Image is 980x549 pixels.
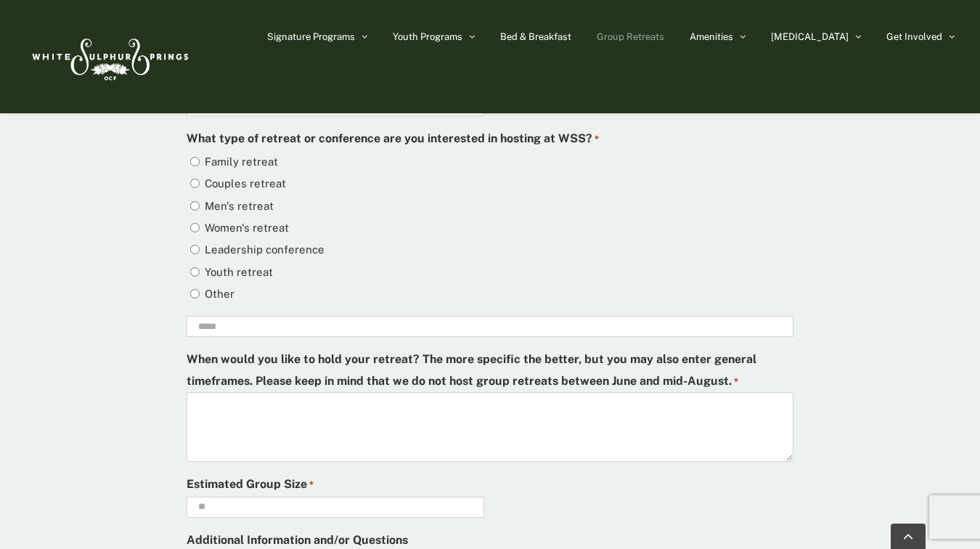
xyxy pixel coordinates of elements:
[393,32,462,41] span: Youth Programs
[205,173,286,194] label: Couples retreat
[690,32,733,41] span: Amenities
[771,32,849,41] span: [MEDICAL_DATA]
[205,217,289,238] label: Women's retreat
[187,473,314,495] label: Estimated Group Size
[25,23,192,91] img: White Sulphur Springs Logo
[187,316,793,337] input: Other Choice, please specify
[205,261,273,282] label: Youth retreat
[267,32,355,41] span: Signature Programs
[500,32,571,41] span: Bed & Breakfast
[205,239,324,260] label: Leadership conference
[597,32,664,41] span: Group Retreats
[205,195,274,216] label: Men's retreat
[886,32,942,41] span: Get Involved
[187,349,793,392] label: When would you like to hold your retreat? The more specific the better, but you may also enter ge...
[187,128,599,150] legend: What type of retreat or conference are you interested in hosting at WSS?
[205,151,278,172] label: Family retreat
[205,283,234,304] label: Other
